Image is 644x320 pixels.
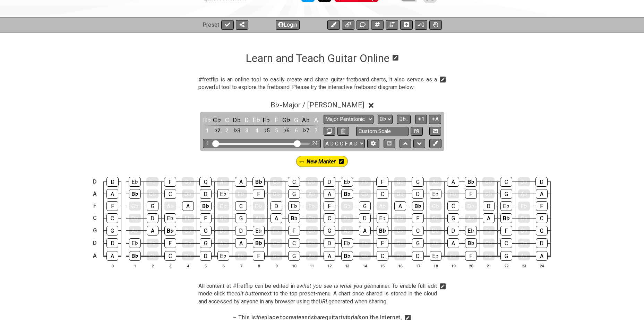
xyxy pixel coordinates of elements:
[106,189,118,199] div: A
[324,226,335,235] div: G
[271,226,282,235] div: F♭
[276,20,300,30] button: Login
[198,282,437,305] p: All content at #fretflip can be edited in a manner. To enable full edit mode click the next to th...
[518,251,530,260] div: A♭
[429,127,441,136] button: Create Image
[179,262,197,269] th: 4
[288,177,300,187] div: C
[377,189,388,199] div: C
[271,101,364,109] span: B♭ - Major / [PERSON_NAME]
[533,262,550,269] th: 24
[147,226,158,235] div: A
[311,126,320,135] div: toggle color
[262,115,271,125] div: toggle color
[324,189,335,199] div: A
[253,202,265,211] div: D♭
[357,20,369,30] button: Add Text
[203,115,212,125] div: toggle color
[147,189,158,198] div: C♭
[356,262,373,269] th: 14
[217,239,229,248] div: A♭
[447,238,459,248] div: A
[377,238,388,248] div: F
[91,212,99,224] td: C
[359,177,371,186] div: F♭
[235,189,247,198] div: F♭
[198,282,437,305] span: Click to edit
[129,202,141,211] div: G♭
[384,139,395,148] button: Toggle horizontal chord view
[106,238,118,248] div: D
[399,116,408,122] span: B♭..
[129,177,141,187] div: E♭
[147,251,158,260] div: C♭
[515,262,533,269] th: 23
[182,189,194,198] div: D♭
[462,262,480,269] th: 20
[299,283,372,289] em: what you see is what you get
[500,226,512,235] div: F
[440,76,446,84] i: Edit
[319,298,328,305] em: URL
[129,189,141,199] div: B♭
[536,238,548,248] div: D
[200,213,212,223] div: F
[312,141,318,146] div: 24
[409,262,427,269] th: 17
[262,126,271,135] div: toggle color
[430,251,441,261] div: E♭
[306,202,318,211] div: F♭
[203,21,219,28] span: Preset
[359,251,371,260] div: C♭
[164,202,176,211] div: A♭
[535,177,548,187] div: D
[106,201,118,211] div: F
[339,157,344,167] i: Edit marker
[394,214,406,223] div: F♭
[232,262,250,269] th: 7
[91,188,99,200] td: A
[447,251,459,260] div: F♭
[235,226,247,235] div: D
[324,251,335,261] div: A
[341,251,353,261] div: B♭
[295,154,350,168] div: New Marker
[429,139,441,148] button: Add marker
[500,238,512,248] div: C
[400,139,411,148] button: Move up
[253,189,265,199] div: F
[223,115,232,125] div: toggle color
[106,226,118,235] div: G
[440,282,446,291] i: Edit
[147,213,158,223] div: D
[200,201,212,211] div: B♭
[164,226,176,235] div: B♭
[302,115,311,125] div: toggle color
[397,115,411,124] button: B♭..
[106,177,119,187] div: D
[480,262,497,269] th: 21
[324,213,335,223] div: C
[394,201,406,211] div: A
[129,251,141,261] div: B♭
[217,177,229,186] div: A♭
[500,201,512,211] div: E♭
[182,239,194,248] div: G♭
[430,239,441,248] div: A♭
[235,251,247,260] div: F♭
[200,189,212,199] div: D
[129,214,141,223] div: D♭
[234,290,261,297] em: edit button
[198,76,437,91] p: #fretflip is an online tool to easily create and share guitar fretboard charts, it also serves as...
[536,226,548,235] div: G
[214,262,232,269] th: 6
[483,201,495,211] div: D
[213,115,222,125] div: toggle color
[217,226,229,235] div: D♭
[200,251,212,261] div: D
[341,214,353,223] div: D♭
[285,262,303,269] th: 10
[412,177,424,187] div: G
[430,202,441,211] div: C♭
[232,115,241,125] div: toggle color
